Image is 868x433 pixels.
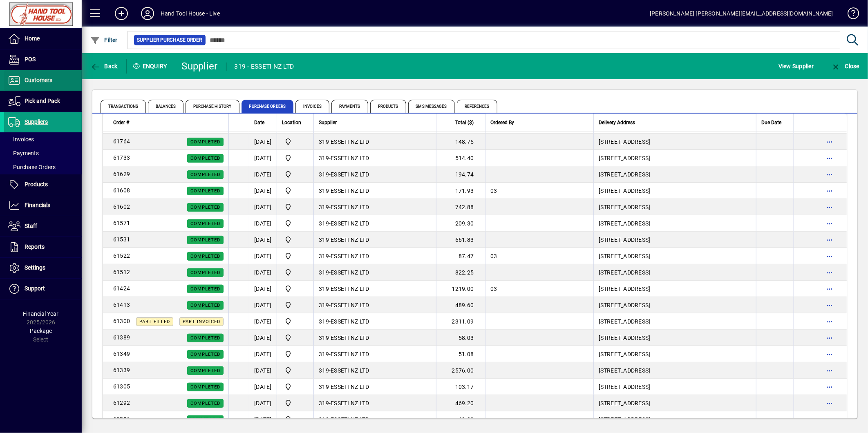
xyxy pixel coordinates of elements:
span: 319 [319,416,329,423]
span: Reports [25,243,45,250]
td: 148.75 [436,134,485,150]
span: 319 [319,318,329,325]
span: Completed [190,221,220,226]
span: 61305 [113,383,130,390]
span: Payments [8,150,39,156]
app-page-header-button: Back [82,59,127,74]
a: Payments [4,146,82,160]
button: More options [823,250,837,263]
span: View Supplier [779,60,814,73]
td: - [313,362,436,379]
div: Location [282,118,309,127]
span: 319 [319,220,329,227]
span: Home [25,35,40,42]
span: Order # [113,118,129,127]
span: Frankton [282,186,309,196]
td: [DATE] [249,313,277,330]
span: Back [90,63,118,69]
td: [STREET_ADDRESS] [593,134,756,150]
td: [STREET_ADDRESS] [593,215,756,232]
span: 61571 [113,220,130,226]
span: 319 [319,269,329,276]
span: Frankton [282,317,309,326]
div: Order # [113,118,224,127]
td: - [313,281,436,297]
td: [DATE] [249,379,277,395]
span: Completed [190,254,220,259]
span: Ordered By [490,118,514,127]
span: 61512 [113,269,130,275]
button: Close [829,59,861,74]
a: Products [4,174,82,195]
button: Add [108,6,134,21]
td: [DATE] [249,395,277,411]
button: More options [823,184,837,197]
button: View Supplier [776,59,816,74]
span: Purchase History [186,100,239,113]
td: 822.25 [436,264,485,281]
span: 319 [319,253,329,259]
span: Invoices [8,136,34,143]
span: 61608 [113,187,130,194]
a: Settings [4,258,82,278]
td: 742.88 [436,199,485,215]
span: Frankton [282,137,309,147]
td: [STREET_ADDRESS] [593,281,756,297]
span: SMS Messages [408,100,455,113]
td: [DATE] [249,183,277,199]
span: 61733 [113,154,130,161]
span: ESSETI NZ LTD [331,171,369,178]
td: - [313,395,436,411]
span: Frankton [282,268,309,277]
span: Purchase Orders [242,100,294,113]
span: ESSETI NZ LTD [331,416,369,423]
td: 2576.00 [436,362,485,379]
button: More options [823,380,837,393]
span: Total ($) [455,118,474,127]
td: [DATE] [249,199,277,215]
a: Knowledge Base [841,2,858,28]
span: Completed [190,205,220,210]
td: [STREET_ADDRESS] [593,362,756,379]
button: More options [823,364,837,377]
td: [STREET_ADDRESS] [593,395,756,411]
td: - [313,346,436,362]
span: Frankton [282,284,309,294]
div: Enquiry [127,60,176,73]
td: 514.40 [436,150,485,166]
span: Frankton [282,398,309,408]
div: [PERSON_NAME] [PERSON_NAME][EMAIL_ADDRESS][DOMAIN_NAME] [650,7,833,20]
span: Completed [190,352,220,357]
span: Products [370,100,406,113]
td: [DATE] [249,297,277,313]
td: [STREET_ADDRESS] [593,297,756,313]
span: 319 [319,204,329,210]
td: - [313,183,436,199]
td: 51.08 [436,346,485,362]
span: Customers [25,77,52,83]
span: Pick and Pack [25,98,60,104]
td: [DATE] [249,264,277,281]
td: - [313,150,436,166]
span: Supplier Purchase Order [137,36,202,44]
a: Purchase Orders [4,160,82,174]
span: ESSETI NZ LTD [331,187,369,194]
span: Completed [190,303,220,308]
span: Package [30,328,52,334]
td: [DATE] [249,362,277,379]
span: Balances [148,100,183,113]
td: [STREET_ADDRESS] [593,199,756,215]
span: Suppliers [25,118,48,125]
span: 319 [319,237,329,243]
a: Reports [4,237,82,257]
span: 319 [319,171,329,178]
button: More options [823,413,837,426]
app-page-header-button: Close enquiry [822,59,868,74]
span: Transactions [101,100,146,113]
span: Completed [190,286,220,292]
td: [STREET_ADDRESS] [593,346,756,362]
span: 319 [319,286,329,292]
button: More options [823,331,837,344]
td: 58.03 [436,330,485,346]
span: 61349 [113,350,130,357]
